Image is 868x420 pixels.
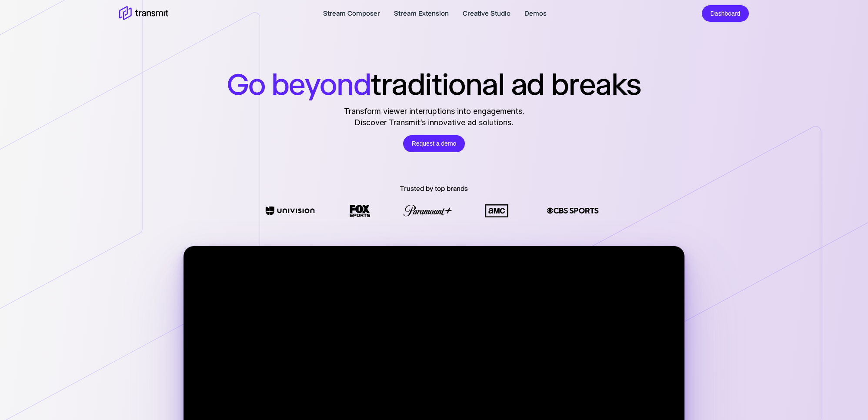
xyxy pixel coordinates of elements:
[403,135,465,152] a: Request a demo
[702,5,749,22] button: Dashboard
[227,66,641,102] h1: traditional ad breaks
[463,8,511,19] a: Creative Studio
[323,8,380,19] a: Stream Composer
[227,66,371,102] span: Go beyond
[344,106,524,117] span: Transform viewer interruptions into engagements.
[524,8,547,19] a: Demos
[400,183,468,194] p: Trusted by top brands
[394,8,449,19] a: Stream Extension
[344,117,524,128] span: Discover Transmit’s innovative ad solutions.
